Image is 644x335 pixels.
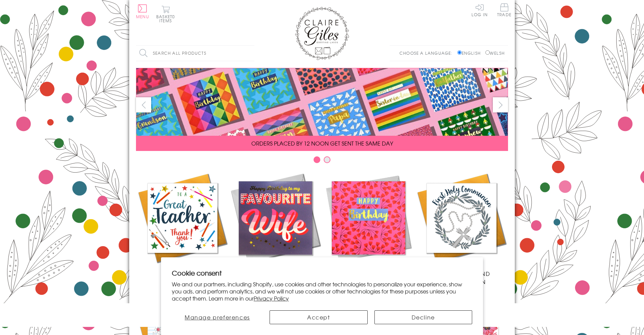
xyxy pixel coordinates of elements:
[324,156,330,163] button: Carousel Page 2
[136,156,508,166] div: Carousel Pagination
[136,4,149,19] button: Menu
[248,46,254,61] input: Search
[485,50,505,56] label: Welsh
[136,46,254,61] input: Search all products
[185,313,250,321] span: Manage preferences
[254,294,289,302] a: Privacy Policy
[136,14,149,20] span: Menu
[457,50,462,55] input: English
[457,50,484,56] label: English
[485,50,490,55] input: Welsh
[172,281,472,302] p: We and our partners, including Shopify, use cookies and other technologies to personalize your ex...
[172,310,263,324] button: Manage preferences
[497,3,511,17] span: Trade
[415,172,508,286] a: Communion and Confirmation
[493,97,508,112] button: next
[270,310,368,324] button: Accept
[229,172,322,278] a: New Releases
[314,156,320,163] button: Carousel Page 1 (Current Slide)
[497,3,511,18] a: Trade
[295,7,349,60] img: Claire Giles Greetings Cards
[172,268,472,278] h2: Cookie consent
[251,139,393,147] span: ORDERS PLACED BY 12 NOON GET SENT THE SAME DAY
[374,310,473,324] button: Decline
[399,50,456,56] p: Choose a language:
[136,97,151,112] button: prev
[159,14,175,24] span: 0 items
[156,5,175,23] button: Basket0 items
[322,172,415,278] a: Birthdays
[136,172,229,278] a: Academic
[471,3,488,17] a: Log In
